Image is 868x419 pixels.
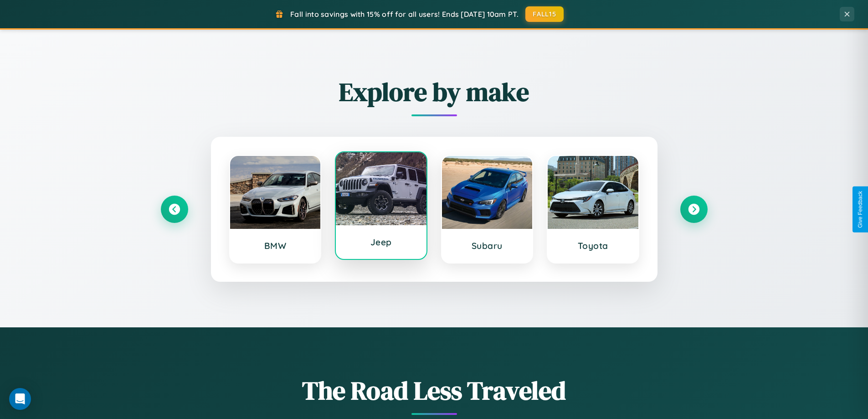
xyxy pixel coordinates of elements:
h3: Jeep [345,237,417,248]
div: Give Feedback [857,191,863,228]
h3: Toyota [557,240,629,251]
h1: The Road Less Traveled [161,373,708,408]
button: FALL15 [525,6,564,22]
h3: Subaru [451,240,524,251]
span: Fall into savings with 15% off for all users! Ends [DATE] 10am PT. [290,10,519,19]
h2: Explore by make [161,74,708,109]
h3: BMW [239,240,312,251]
div: Open Intercom Messenger [9,388,31,410]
